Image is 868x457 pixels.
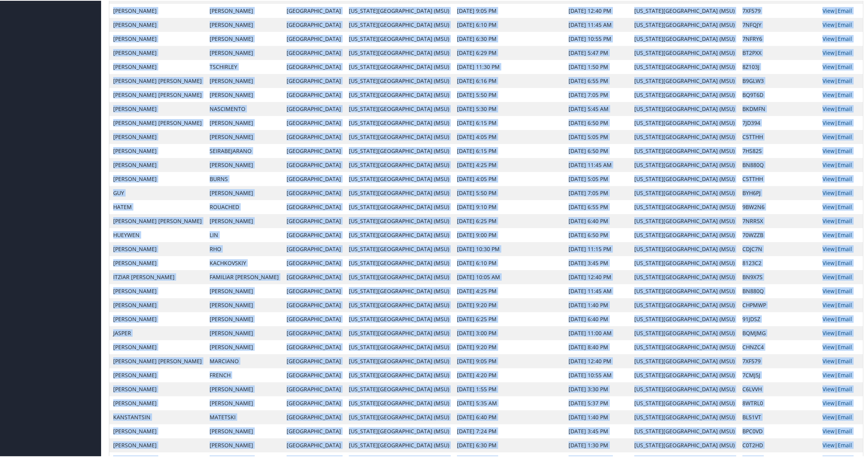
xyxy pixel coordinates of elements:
td: | [819,115,863,129]
td: | [819,325,863,339]
td: RHO [206,241,283,255]
td: [DATE] 12:40 PM [565,3,630,17]
td: CHNZC4 [738,339,818,353]
td: [DATE] 4:25 PM [453,283,565,297]
td: [US_STATE][GEOGRAPHIC_DATA] (MSU) [345,241,453,255]
td: [GEOGRAPHIC_DATA] [283,269,345,283]
td: [DATE] 4:25 PM [453,157,565,171]
a: Email [838,146,852,154]
td: [US_STATE][GEOGRAPHIC_DATA] (MSU) [345,87,453,101]
td: [PERSON_NAME] [PERSON_NAME] [109,213,206,227]
td: [PERSON_NAME] [206,283,283,297]
td: [PERSON_NAME] [206,213,283,227]
a: Email [838,62,852,70]
td: [US_STATE][GEOGRAPHIC_DATA] (MSU) [345,297,453,311]
td: [DATE] 7:05 PM [565,185,630,199]
td: [PERSON_NAME] [PERSON_NAME] [109,353,206,367]
td: BQ9T6D [738,87,818,101]
td: [PERSON_NAME] [109,45,206,59]
td: [DATE] 6:50 PM [565,143,630,157]
a: Email [838,301,852,308]
a: View [822,20,835,28]
td: [GEOGRAPHIC_DATA] [283,255,345,269]
td: [PERSON_NAME] [206,115,283,129]
td: [DATE] 4:05 PM [453,129,565,143]
td: [DATE] 10:05 AM [453,269,565,283]
td: [US_STATE][GEOGRAPHIC_DATA] (MSU) [630,269,738,283]
a: View [822,230,835,238]
td: [DATE] 6:55 PM [565,199,630,213]
td: | [819,339,863,353]
a: View [822,146,835,154]
td: [US_STATE][GEOGRAPHIC_DATA] (MSU) [345,199,453,213]
a: Email [838,427,852,434]
td: BYH6PJ [738,185,818,199]
td: [GEOGRAPHIC_DATA] [283,31,345,45]
a: View [822,174,835,182]
td: 70WZZB [738,227,818,241]
td: [US_STATE][GEOGRAPHIC_DATA] (MSU) [630,31,738,45]
td: LIN [206,227,283,241]
td: [US_STATE][GEOGRAPHIC_DATA] (MSU) [630,87,738,101]
a: Email [838,188,852,196]
td: 8Z103J [738,59,818,73]
td: 7NFQJY [738,17,818,31]
td: HATEM [109,199,206,213]
td: [PERSON_NAME] [109,438,206,452]
td: [DATE] 7:05 PM [565,87,630,101]
td: [DATE] 5:05 PM [565,171,630,185]
td: MARCIANO [206,353,283,367]
td: [PERSON_NAME] [109,129,206,143]
td: [DATE] 11:00 AM [565,325,630,339]
td: [DATE] 6:50 PM [565,227,630,241]
td: KACHKOVSKIY [206,255,283,269]
td: [DATE] 6:25 PM [453,311,565,325]
td: [US_STATE][GEOGRAPHIC_DATA] (MSU) [345,3,453,17]
td: [GEOGRAPHIC_DATA] [283,59,345,73]
a: View [822,62,835,70]
a: Email [838,413,852,420]
td: [US_STATE][GEOGRAPHIC_DATA] (MSU) [630,3,738,17]
td: [US_STATE][GEOGRAPHIC_DATA] (MSU) [630,185,738,199]
td: 8123C2 [738,255,818,269]
td: [US_STATE][GEOGRAPHIC_DATA] (MSU) [630,101,738,115]
td: [US_STATE][GEOGRAPHIC_DATA] (MSU) [630,59,738,73]
td: [PERSON_NAME] [109,157,206,171]
td: [DATE] 6:50 PM [565,115,630,129]
td: [US_STATE][GEOGRAPHIC_DATA] (MSU) [345,213,453,227]
td: | [819,227,863,241]
a: Email [838,272,852,280]
td: [US_STATE][GEOGRAPHIC_DATA] (MSU) [630,45,738,59]
td: [GEOGRAPHIC_DATA] [283,101,345,115]
td: [US_STATE][GEOGRAPHIC_DATA] (MSU) [345,129,453,143]
a: Email [838,76,852,84]
td: JASPER [109,325,206,339]
td: [GEOGRAPHIC_DATA] [283,171,345,185]
td: 7JD394 [738,115,818,129]
td: [PERSON_NAME] [109,283,206,297]
td: BN9X7S [738,269,818,283]
td: [US_STATE][GEOGRAPHIC_DATA] (MSU) [630,129,738,143]
td: CDJC7N [738,241,818,255]
a: Email [838,357,852,364]
td: [GEOGRAPHIC_DATA] [283,199,345,213]
td: [DATE] 10:55 PM [565,31,630,45]
td: [US_STATE][GEOGRAPHIC_DATA] (MSU) [345,227,453,241]
td: [US_STATE][GEOGRAPHIC_DATA] (MSU) [630,297,738,311]
a: Email [838,287,852,294]
td: NASCIMENTO [206,101,283,115]
td: [US_STATE][GEOGRAPHIC_DATA] (MSU) [345,171,453,185]
td: [DATE] 12:40 PM [565,269,630,283]
a: Email [838,48,852,56]
td: | [819,3,863,17]
td: [US_STATE][GEOGRAPHIC_DATA] (MSU) [345,73,453,87]
td: [DATE] 6:15 PM [453,115,565,129]
td: [PERSON_NAME] [206,325,283,339]
td: [US_STATE][GEOGRAPHIC_DATA] (MSU) [345,283,453,297]
td: ITZIAR [PERSON_NAME] [109,269,206,283]
a: View [822,441,835,448]
a: View [822,427,835,434]
td: [PERSON_NAME] [109,171,206,185]
td: [GEOGRAPHIC_DATA] [283,45,345,59]
td: [PERSON_NAME] [206,311,283,325]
